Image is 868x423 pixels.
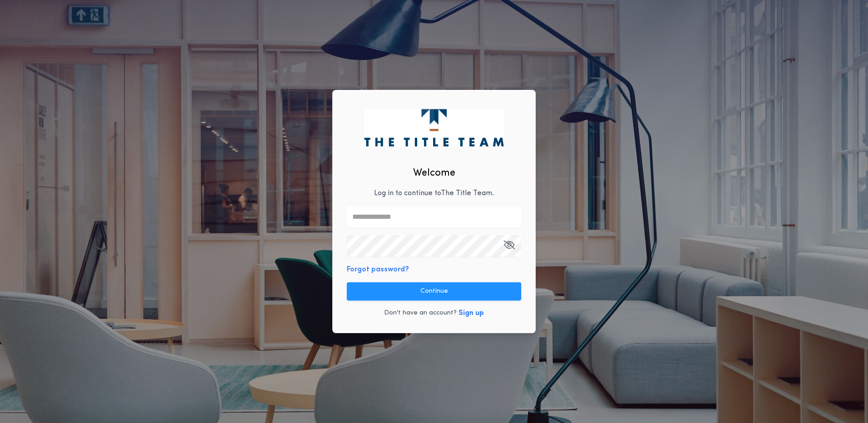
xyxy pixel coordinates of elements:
h2: Welcome [413,166,455,181]
p: Log in to continue to The Title Team . [374,188,494,199]
button: Continue [347,282,521,300]
button: Forgot password? [347,264,409,275]
img: logo [364,109,503,146]
p: Don't have an account? [384,309,457,318]
button: Sign up [459,308,484,319]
